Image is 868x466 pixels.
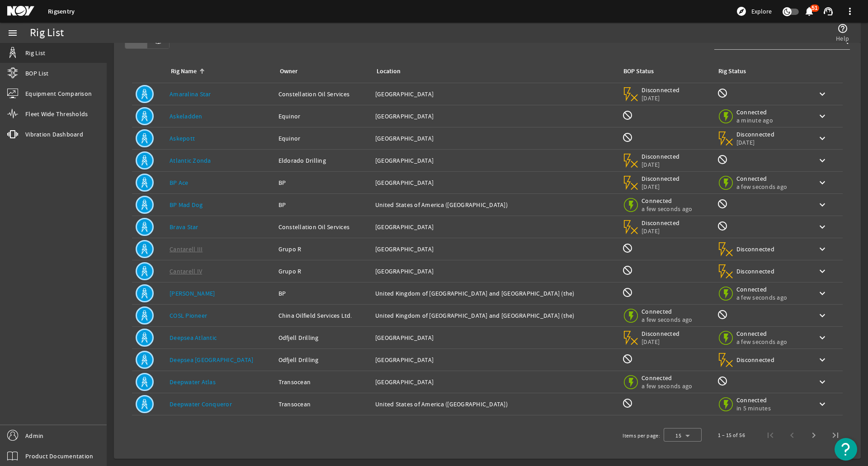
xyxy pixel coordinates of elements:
a: Deepwater Atlas [170,378,216,386]
div: Rig List [30,28,64,38]
mat-icon: vibration [7,129,18,140]
div: Transocean [278,400,368,409]
a: COSL Pioneer [170,311,207,320]
mat-icon: BOP Monitoring not available for this rig [622,353,633,364]
button: more_vert [839,0,861,22]
div: Owner [278,66,364,76]
mat-icon: explore [736,6,747,17]
span: [DATE] [642,183,680,191]
div: [GEOGRAPHIC_DATA] [375,245,615,254]
button: Explore [732,4,775,19]
div: Rig Name [170,66,268,76]
a: BP Mad Dog [170,201,203,209]
div: BP [278,289,368,298]
div: Rig Name [171,66,197,76]
span: Connected [736,108,775,116]
span: a few seconds ago [642,205,692,213]
div: Odfjell Drilling [278,355,368,364]
a: BP Ace [170,179,189,187]
a: Atlantic Zonda [170,156,211,165]
span: Help [836,34,849,43]
span: Disconnected [642,329,680,338]
div: BP [278,200,368,209]
div: Constellation Oil Services [278,222,368,231]
div: United States of America ([GEOGRAPHIC_DATA]) [375,400,615,409]
span: Connected [736,174,787,183]
div: United States of America ([GEOGRAPHIC_DATA]) [375,200,615,209]
span: Disconnected [736,130,775,138]
div: 1 – 15 of 56 [718,431,745,440]
div: [GEOGRAPHIC_DATA] [375,267,615,276]
div: [GEOGRAPHIC_DATA] [375,156,615,165]
mat-icon: BOP Monitoring not available for this rig [622,110,633,121]
div: Location [375,66,611,76]
mat-icon: Rig Monitoring not available for this rig [717,376,728,386]
mat-icon: BOP Monitoring not available for this rig [622,398,633,409]
a: Amaralina Star [170,90,211,98]
span: Disconnected [736,267,775,275]
div: [GEOGRAPHIC_DATA] [375,222,615,231]
span: Disconnected [736,245,775,253]
a: Askepott [170,134,195,142]
div: [GEOGRAPHIC_DATA] [375,355,615,364]
span: BOP List [25,69,48,78]
span: [DATE] [642,338,680,346]
span: Disconnected [642,152,680,160]
span: [DATE] [736,138,775,146]
div: Odfjell Drilling [278,333,368,342]
div: China Oilfield Services Ltd. [278,311,368,320]
span: a few seconds ago [736,183,787,191]
span: Connected [642,197,692,205]
button: Last page [825,424,846,446]
span: a few seconds ago [642,382,692,390]
div: Grupo R [278,267,368,276]
a: Brava Star [170,223,198,231]
span: a few seconds ago [736,338,787,346]
a: Cantarell IV [170,267,202,275]
mat-icon: keyboard_arrow_down [817,354,828,365]
mat-icon: keyboard_arrow_down [817,288,828,299]
mat-icon: keyboard_arrow_down [817,133,828,144]
div: Items per page: [623,431,660,440]
mat-icon: Rig Monitoring not available for this rig [717,221,728,231]
a: Askeladden [170,112,203,120]
a: Deepsea Atlantic [170,334,217,342]
a: [PERSON_NAME] [170,289,215,297]
div: Constellation Oil Services [278,89,368,99]
span: Equipment Comparison [25,89,92,98]
a: Cantarell III [170,245,203,253]
mat-icon: Rig Monitoring not available for this rig [717,88,728,99]
a: Rigsentry [48,7,75,16]
mat-icon: keyboard_arrow_down [817,377,828,387]
mat-icon: keyboard_arrow_down [817,111,828,122]
mat-icon: notifications [804,6,815,17]
div: Equinor [278,134,368,143]
span: Connected [642,307,692,315]
mat-icon: keyboard_arrow_down [817,221,828,232]
a: Deepsea [GEOGRAPHIC_DATA] [170,356,253,364]
mat-icon: keyboard_arrow_down [817,244,828,254]
mat-icon: BOP Monitoring not available for this rig [622,243,633,254]
div: [GEOGRAPHIC_DATA] [375,333,615,342]
div: Transocean [278,377,368,386]
div: BP [278,178,368,187]
div: Owner [280,66,297,76]
span: Disconnected [642,219,680,227]
span: in 5 minutes [736,404,775,412]
div: Grupo R [278,245,368,254]
span: Disconnected [642,174,680,183]
span: Connected [736,396,775,404]
span: [DATE] [642,227,680,235]
button: 51 [804,7,814,16]
span: Connected [736,329,787,338]
mat-icon: keyboard_arrow_down [817,89,828,99]
span: a few seconds ago [642,315,692,324]
span: Vibration Dashboard [25,130,83,139]
span: Disconnected [642,86,680,94]
mat-icon: keyboard_arrow_down [817,199,828,210]
span: [DATE] [642,94,680,102]
button: Collapse All [283,31,334,47]
div: United Kingdom of [GEOGRAPHIC_DATA] and [GEOGRAPHIC_DATA] (the) [375,311,615,320]
div: United Kingdom of [GEOGRAPHIC_DATA] and [GEOGRAPHIC_DATA] (the) [375,289,615,298]
span: Admin [25,431,43,440]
